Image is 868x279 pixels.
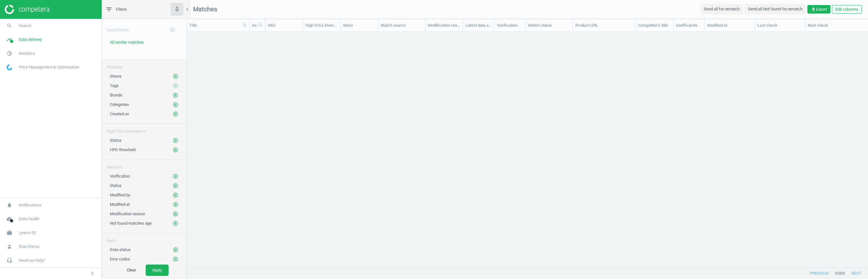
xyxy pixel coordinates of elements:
span: 0 - 0 [835,271,841,276]
button: add_circle_outline [172,101,179,108]
span: Categories [110,102,129,107]
i: add_circle_outline [173,83,178,89]
div: Verification [497,23,523,28]
span: Matches [193,5,217,13]
i: work [3,227,15,239]
div: Matches [102,160,186,170]
span: Data health [19,216,39,222]
div: Last check [757,23,802,28]
button: add_circle_outline [172,192,179,198]
span: Created on [110,112,129,116]
i: headset_mic [3,254,15,266]
div: Products [102,60,186,70]
i: timeline [3,34,15,46]
span: / 0 [841,271,845,276]
i: add_circle_outline [170,27,175,33]
div: Latest data status [466,23,492,28]
span: All similar matches [110,40,144,45]
button: add_circle_outline [166,24,179,36]
i: add_circle_outline [173,183,178,189]
i: add_circle_outline [173,221,178,226]
div: SKU [268,23,300,28]
i: person [3,241,15,253]
span: Need our help? [19,258,45,263]
span: Lyreco SE [19,230,36,236]
button: Edit columns [832,5,862,14]
img: ajHJNr6hYgQAAAAASUVORK5CYII= [5,5,49,14]
span: Stores [110,74,121,79]
div: Next check [808,23,840,28]
img: wGWNvw8QSZomAAAAABJRU5ErkJggg== [7,64,12,70]
button: next [845,268,868,279]
i: add_circle_outline [173,202,178,207]
button: add_circle_outline [172,183,179,189]
i: add_circle_outline [173,247,178,253]
i: chevron_left [184,6,191,13]
span: Export [811,7,827,12]
div: Data [102,233,186,243]
span: Modified by [110,193,130,197]
span: Search [19,23,31,29]
span: Modified at [110,202,130,207]
div: Match source [381,23,423,28]
span: Stas Erema [19,244,39,249]
div: Competitor's title [638,23,671,28]
div: Match status [528,23,570,28]
div: grid [187,32,868,267]
button: add_circle_outline [172,173,179,179]
button: get_appExport [807,5,830,14]
div: Coefficients [676,23,702,28]
i: cloud_done [3,213,15,225]
div: Saved filters [102,19,186,36]
span: Not found matches age [110,221,152,226]
i: get_app [811,7,816,12]
i: search [3,20,15,32]
div: Store [343,23,375,28]
span: Filters [116,7,127,12]
span: Modification reason [110,211,145,216]
i: add_circle_outline [173,211,178,217]
div: Modified at [707,23,752,28]
div: Title [189,23,247,28]
i: filter_list [105,6,113,13]
span: Analytics [19,51,35,56]
button: add_circle_outline [172,247,179,253]
div: Product URL [575,23,633,28]
button: add_circle_outline [172,92,179,98]
button: Apply [146,265,169,276]
button: add_circle_outline [172,220,179,227]
button: chevron_left [84,269,100,277]
i: chevron_left [89,270,96,277]
span: Error codes [110,257,130,261]
div: High Price Divergence [305,23,338,28]
button: add_circle_outline [172,137,179,144]
span: Data delivery [19,37,42,42]
button: previous [803,268,835,279]
button: add_circle_outline [172,73,179,79]
span: Price Management & Optimization [19,64,79,70]
button: add_circle_outline [172,256,179,262]
span: Notifications [19,202,41,208]
span: HPD threshold [110,147,136,152]
span: Brands [110,93,122,97]
i: add_circle_outline [173,192,178,198]
button: add_circle_outline [172,201,179,208]
button: Send all for rematch [700,4,743,14]
button: add_circle_outline [172,111,179,117]
button: add_circle_outline [172,211,179,217]
span: Status [110,183,121,188]
div: Modification reason [428,23,460,28]
i: pie_chart_outlined [3,47,15,59]
button: add_circle_outline [172,147,179,153]
div: High Price Divergence [102,124,186,134]
i: add_circle_outline [173,256,178,262]
i: notifications [3,199,15,211]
